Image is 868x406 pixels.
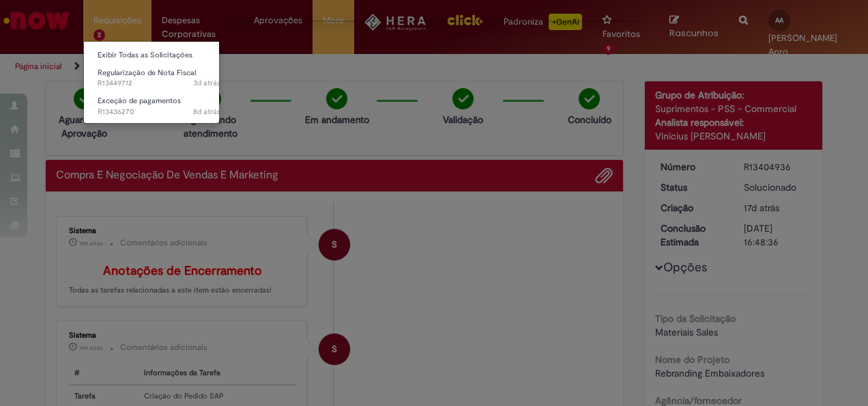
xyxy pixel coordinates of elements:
[84,66,234,91] a: Aberto R13449712 : Regularização de Nota Fiscal
[84,94,234,119] a: Aberto R13436270 : Exceção de pagamentos
[98,107,220,118] span: R13436270
[84,48,234,63] a: Exibir Todas as Solicitações
[193,107,220,117] span: 8d atrás
[98,68,196,78] span: Regularização de Nota Fiscal
[83,41,220,124] ul: Requisições
[98,78,220,89] span: R13449712
[98,96,181,106] span: Exceção de pagamentos
[193,107,220,117] time: 21/08/2025 13:25:31
[193,78,220,88] time: 26/08/2025 16:52:06
[193,78,220,88] span: 3d atrás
